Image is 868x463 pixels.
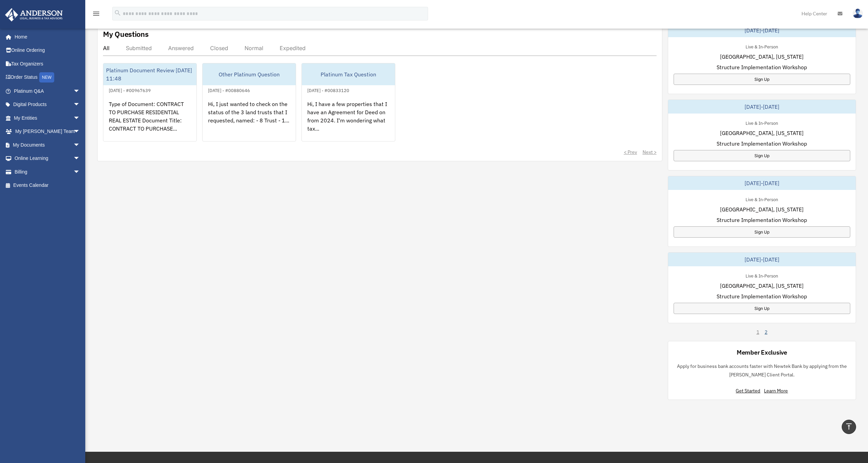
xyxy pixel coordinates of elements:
a: Billingarrow_drop_down [5,165,90,179]
i: menu [92,10,100,18]
div: Expedited [280,45,306,51]
span: arrow_drop_down [73,125,87,139]
span: arrow_drop_down [73,84,87,98]
div: [DATE]-[DATE] [668,176,856,190]
div: Member Exclusive [737,348,787,357]
a: Platinum Q&Aarrow_drop_down [5,84,90,98]
a: Online Learningarrow_drop_down [5,152,90,165]
div: [DATE] - #00967639 [103,86,156,93]
a: Tax Organizers [5,57,90,71]
img: User Pic [853,9,863,18]
div: Answered [168,45,194,51]
a: Order StatusNEW [5,71,90,85]
div: Live & In-Person [740,272,783,279]
a: Digital Productsarrow_drop_down [5,98,90,111]
a: Sign Up [674,303,850,314]
a: My Entitiesarrow_drop_down [5,111,90,125]
span: arrow_drop_down [73,111,87,125]
div: Platinum Document Review [DATE] 11:48 [103,63,196,85]
a: Learn More [764,388,788,394]
a: My [PERSON_NAME] Teamarrow_drop_down [5,125,90,138]
span: [GEOGRAPHIC_DATA], [US_STATE] [720,53,804,61]
span: [GEOGRAPHIC_DATA], [US_STATE] [720,205,804,213]
div: Type of Document: CONTRACT TO PURCHASE RESIDENTIAL REAL ESTATE Document Title: CONTRACT TO PURCHA... [103,94,196,148]
a: Home [5,30,87,44]
span: [GEOGRAPHIC_DATA], [US_STATE] [720,129,804,137]
div: [DATE]-[DATE] [668,24,856,37]
div: Closed [210,45,228,51]
div: Live & In-Person [740,195,783,203]
a: Online Ordering [5,44,90,57]
div: Normal [245,45,263,51]
div: [DATE] - #00880646 [203,86,255,93]
div: Other Platinum Question [203,63,296,85]
div: Submitted [126,45,152,51]
a: Get Started [736,388,763,394]
a: Events Calendar [5,179,90,192]
span: arrow_drop_down [73,98,87,112]
img: Anderson Advisors Platinum Portal [3,8,65,21]
p: Apply for business bank accounts faster with Newtek Bank by applying from the [PERSON_NAME] Clien... [674,362,850,379]
div: Hi, I have a few properties that I have an Agreement for Deed on from 2024. I'm wondering what ta... [302,94,395,148]
div: [DATE]-[DATE] [668,100,856,114]
div: NEW [39,72,54,83]
a: Platinum Tax Question[DATE] - #00833120Hi, I have a few properties that I have an Agreement for D... [301,63,395,141]
span: arrow_drop_down [73,152,87,166]
span: Structure Implementation Workshop [717,216,807,224]
a: My Documentsarrow_drop_down [5,138,90,152]
a: menu [92,12,100,18]
i: vertical_align_top [845,422,853,431]
div: Platinum Tax Question [302,63,395,85]
span: arrow_drop_down [73,165,87,179]
a: Sign Up [674,226,850,238]
a: Other Platinum Question[DATE] - #00880646Hi, I just wanted to check on the status of the 3 land t... [202,63,296,141]
div: Live & In-Person [740,43,783,50]
span: Structure Implementation Workshop [717,139,807,148]
a: 2 [765,329,767,335]
div: All [103,45,109,51]
span: Structure Implementation Workshop [717,292,807,300]
a: Sign Up [674,150,850,161]
div: [DATE] - #00833120 [302,86,355,93]
a: Platinum Document Review [DATE] 11:48[DATE] - #00967639Type of Document: CONTRACT TO PURCHASE RES... [103,63,197,141]
span: arrow_drop_down [73,138,87,152]
span: Structure Implementation Workshop [717,63,807,71]
div: Hi, I just wanted to check on the status of the 3 land trusts that I requested, named: - 8 Trust ... [203,94,296,148]
a: Sign Up [674,74,850,85]
div: My Questions [103,29,149,39]
i: search [114,9,121,17]
a: vertical_align_top [842,420,856,434]
div: [DATE]-[DATE] [668,253,856,266]
div: Live & In-Person [740,119,783,126]
span: [GEOGRAPHIC_DATA], [US_STATE] [720,282,804,290]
